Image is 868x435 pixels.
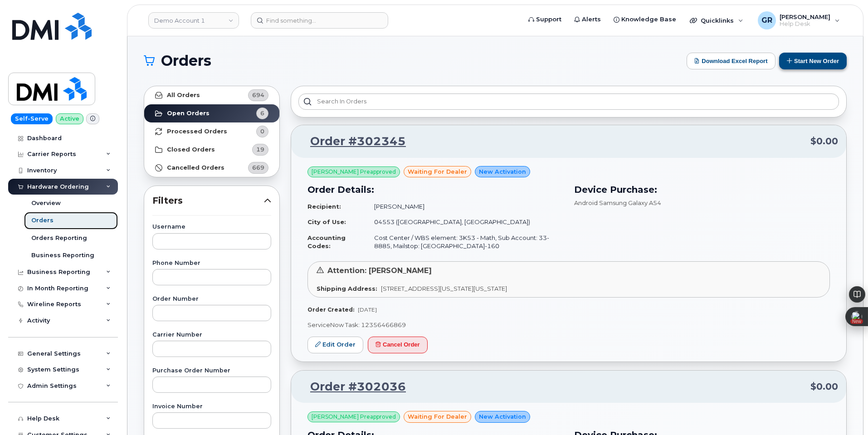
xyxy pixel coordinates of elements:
span: [PERSON_NAME] Preapproved [312,168,396,176]
a: All Orders694 [144,86,279,104]
a: Closed Orders19 [144,141,279,159]
span: 19 [256,145,264,154]
a: Edit Order [307,337,363,353]
span: Attention: [PERSON_NAME] [327,266,432,275]
a: Open Orders6 [144,104,279,122]
span: [PERSON_NAME] Preapproved [312,413,396,421]
input: Search in orders [298,93,839,110]
span: [STREET_ADDRESS][US_STATE][US_STATE] [381,285,507,292]
span: Orders [161,54,211,68]
strong: City of Use: [307,218,346,225]
strong: Cancelled Orders [167,164,224,171]
td: [PERSON_NAME] [366,199,563,215]
td: 04553 ([GEOGRAPHIC_DATA], [GEOGRAPHIC_DATA]) [366,214,563,230]
strong: Shipping Address: [317,285,377,292]
label: Purchase Order Number [152,368,271,374]
span: New Activation [479,412,526,421]
span: Filters [152,194,264,207]
h3: Device Purchase: [574,183,830,196]
h3: Order Details: [307,183,563,196]
button: Cancel Order [368,337,428,353]
span: waiting for dealer [408,167,467,176]
button: Download Excel Report [687,53,775,69]
strong: Processed Orders [167,128,227,135]
strong: Closed Orders [167,146,215,153]
label: Phone Number [152,260,271,266]
strong: Accounting Codes: [307,234,346,250]
strong: All Orders [167,92,200,99]
span: $0.00 [810,380,838,393]
a: Order #302345 [299,133,406,150]
button: Start New Order [779,53,847,69]
p: ServiceNow Task: 12356466869 [307,321,830,329]
a: Order #302036 [299,379,406,395]
span: New Activation [479,167,526,176]
strong: Order Created: [307,306,354,313]
span: 6 [260,109,264,117]
strong: Recipient: [307,203,341,210]
span: Android Samsung Galaxy A54 [574,199,661,206]
span: 0 [260,127,264,136]
strong: Open Orders [167,110,210,117]
span: 669 [252,163,264,172]
span: 694 [252,91,264,99]
span: $0.00 [810,135,838,148]
label: Invoice Number [152,404,271,410]
span: waiting for dealer [408,412,467,421]
label: Order Number [152,296,271,302]
label: Username [152,224,271,230]
td: Cost Center / WBS element: 3K53 - Math, Sub Account: 33-8885, Mailstop: [GEOGRAPHIC_DATA]-160 [366,230,563,254]
label: Carrier Number [152,332,271,338]
span: [DATE] [358,306,377,313]
a: Cancelled Orders669 [144,159,279,177]
a: Processed Orders0 [144,122,279,141]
